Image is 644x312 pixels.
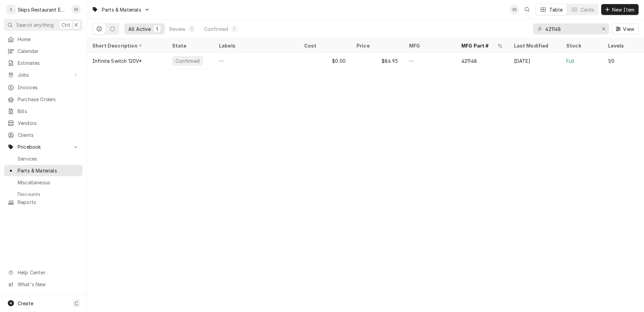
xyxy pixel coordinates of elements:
[204,25,228,33] div: Confirmed
[18,199,79,206] span: Reports
[18,300,33,306] span: Create
[612,23,639,34] button: View
[514,42,554,49] div: Last Modified
[18,269,78,276] span: Help Center
[18,281,78,288] span: What's New
[566,42,596,49] div: Stock
[598,23,609,34] button: Erase input
[18,179,79,186] span: Miscellaneous
[4,189,82,200] a: Discounts
[356,42,397,49] div: Price
[4,279,82,290] a: Go to What's New
[549,6,563,13] div: Table
[18,59,79,67] span: Estimates
[92,57,142,65] div: Infinite Switch 120V*
[351,53,404,69] div: $86.95
[510,5,519,14] div: SS
[608,57,614,65] div: 1/0
[4,82,82,93] a: Invoices
[190,25,194,33] div: 0
[4,177,82,188] a: Miscellaneous
[4,197,82,208] a: Reports
[566,57,575,65] div: Full
[611,6,636,13] span: New Item
[18,143,69,150] span: Pricebook
[304,42,345,49] div: Cost
[622,25,636,33] span: View
[4,117,82,129] a: Vendors
[214,53,299,69] div: —
[4,141,82,152] a: Go to Pricebook
[18,167,79,174] span: Parts & Materials
[18,36,79,43] span: Home
[18,131,79,139] span: Clients
[128,25,151,33] div: All Active
[510,5,519,14] div: Shan Skipper's Avatar
[18,6,68,13] div: Skips Restaurant Equipment
[601,4,639,15] button: New Item
[4,267,82,278] a: Go to Help Center
[4,57,82,69] a: Estimates
[461,42,496,49] div: MFG Part #
[18,96,79,103] span: Purchase Orders
[75,21,78,29] span: K
[89,4,153,15] a: Go to Parts & Materials
[18,71,69,78] span: Jobs
[409,42,449,49] div: MFG
[75,300,78,307] span: C
[232,25,236,33] div: 1
[61,21,70,29] span: Ctrl
[4,106,82,117] a: Bills
[4,129,82,141] a: Clients
[155,25,159,33] div: 1
[102,6,141,13] span: Parts & Materials
[18,84,79,91] span: Invoices
[92,42,160,49] div: Short Description
[219,42,293,49] div: Labels
[509,53,561,69] div: [DATE]
[4,69,82,80] a: Go to Jobs
[299,53,351,69] div: $0.00
[71,5,81,14] div: SS
[404,53,456,69] div: —
[4,165,82,176] a: Parts & Materials
[522,4,533,15] button: Open search
[4,94,82,105] a: Purchase Orders
[16,21,54,29] span: Search anything
[4,34,82,45] a: Home
[18,120,79,127] span: Vendors
[18,191,79,198] span: Discounts
[4,19,82,31] button: Search anythingCtrlK
[18,108,79,115] span: Bills
[4,153,82,164] a: Services
[71,5,81,14] div: Shan Skipper's Avatar
[6,5,16,14] div: S
[461,57,477,65] div: 421148
[18,48,79,55] span: Calendar
[169,25,186,33] div: Review
[608,42,638,49] div: Levels
[581,6,594,13] div: Cards
[172,42,207,49] div: State
[545,23,596,34] input: Keyword search
[175,57,200,65] div: Confirmed
[4,45,82,57] a: Calendar
[18,155,79,162] span: Services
